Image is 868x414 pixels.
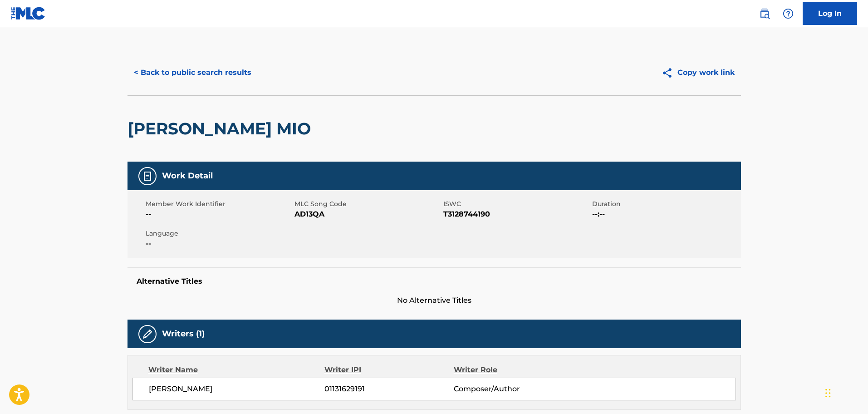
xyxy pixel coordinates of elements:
[128,61,258,84] button: < Back to public search results
[443,209,590,220] span: T3128744190
[162,171,213,181] h5: Work Detail
[759,8,770,19] img: search
[783,8,794,19] img: help
[162,329,205,339] h5: Writers (1)
[443,199,590,209] span: ISWC
[823,370,868,414] iframe: Chat Widget
[146,199,292,209] span: Member Work Identifier
[825,379,831,407] div: Arrastrar
[128,295,741,306] span: No Alternative Titles
[137,277,732,286] h5: Alternative Titles
[142,171,153,182] img: Work Detail
[294,199,441,209] span: MLC Song Code
[146,229,292,238] span: Language
[755,5,774,23] a: Public Search
[146,209,292,220] span: --
[454,384,571,394] span: Composer/Author
[142,329,153,340] img: Writers
[294,209,441,220] span: AD13QA
[128,118,315,139] h2: [PERSON_NAME] MIO
[592,209,739,220] span: --:--
[324,384,453,394] span: 01131629191
[655,61,741,84] button: Copy work link
[148,365,325,375] div: Writer Name
[803,2,857,25] a: Log In
[662,67,677,79] img: Copy work link
[823,370,868,414] div: Widget de chat
[454,365,571,375] div: Writer Role
[146,238,292,249] span: --
[149,384,325,394] span: [PERSON_NAME]
[592,199,739,209] span: Duration
[779,5,797,23] div: Help
[11,7,46,20] img: MLC Logo
[324,365,454,375] div: Writer IPI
